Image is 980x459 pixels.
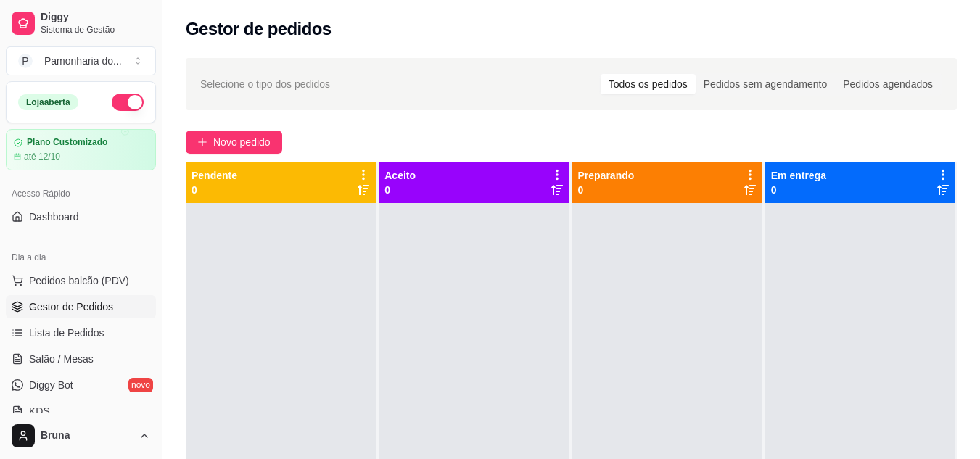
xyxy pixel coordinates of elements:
a: Salão / Mesas [6,347,156,371]
span: P [18,54,33,68]
button: Bruna [6,418,156,453]
p: Pendente [192,168,237,183]
a: Plano Customizadoaté 12/10 [6,129,156,170]
p: Em entrega [771,168,826,183]
span: Dashboard [29,210,79,224]
a: Dashboard [6,205,156,228]
div: Dia a dia [6,246,156,269]
div: Pedidos sem agendamento [696,74,835,94]
a: Lista de Pedidos [6,321,156,344]
p: 0 [771,183,826,197]
a: KDS [6,400,156,423]
a: DiggySistema de Gestão [6,6,156,41]
span: Lista de Pedidos [29,326,104,340]
div: Pamonharia do ... [44,54,122,68]
p: Aceito [384,168,416,183]
button: Pedidos balcão (PDV) [6,269,156,292]
a: Diggy Botnovo [6,373,156,397]
div: Pedidos agendados [835,74,941,94]
div: Acesso Rápido [6,182,156,205]
span: Diggy [41,11,150,24]
h2: Gestor de pedidos [186,17,332,41]
article: Plano Customizado [27,137,107,148]
span: KDS [29,404,50,418]
p: 0 [578,183,635,197]
button: Alterar Status [112,94,144,111]
article: até 12/10 [24,151,60,162]
span: Bruna [41,429,133,442]
span: Salão / Mesas [29,352,94,366]
span: Gestor de Pedidos [29,299,113,314]
div: Todos os pedidos [601,74,696,94]
button: Novo pedido [186,131,282,154]
span: Pedidos balcão (PDV) [29,273,129,288]
span: Sistema de Gestão [41,24,150,36]
a: Gestor de Pedidos [6,295,156,318]
span: Diggy Bot [29,378,73,392]
p: 0 [192,183,237,197]
span: Selecione o tipo dos pedidos [200,76,330,92]
span: plus [197,137,207,147]
div: Loja aberta [18,94,78,110]
p: Preparando [578,168,635,183]
span: Novo pedido [213,134,271,150]
button: Select a team [6,46,156,75]
p: 0 [384,183,416,197]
